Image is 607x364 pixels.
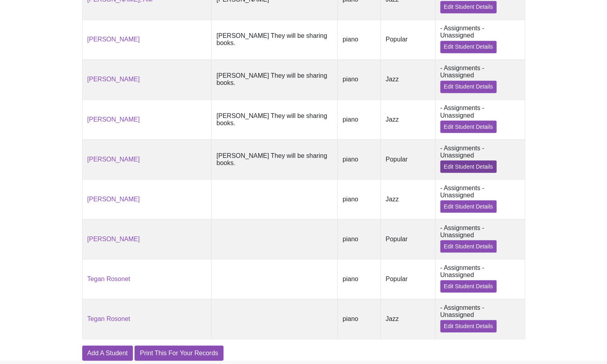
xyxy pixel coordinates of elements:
[338,299,381,338] td: piano
[134,345,223,360] a: Print This For Your Records
[380,99,435,139] td: Jazz
[82,345,133,360] a: Add A Student
[87,36,140,43] a: [PERSON_NAME]
[440,160,496,173] a: Edit Student Details
[87,76,140,83] a: [PERSON_NAME]
[440,1,496,13] a: Edit Student Details
[435,299,525,338] td: - Assignments - Unassigned
[440,280,496,292] a: Edit Student Details
[435,20,525,59] td: - Assignments - Unassigned
[338,59,381,99] td: piano
[380,299,435,338] td: Jazz
[380,20,435,59] td: Popular
[212,20,338,59] td: [PERSON_NAME] They will be sharing books.
[435,139,525,179] td: - Assignments - Unassigned
[440,240,496,252] a: Edit Student Details
[338,259,381,299] td: piano
[338,219,381,259] td: piano
[87,235,140,242] a: [PERSON_NAME]
[87,116,140,122] a: [PERSON_NAME]
[212,139,338,179] td: [PERSON_NAME] They will be sharing books.
[440,200,496,212] a: Edit Student Details
[435,219,525,259] td: - Assignments - Unassigned
[440,120,496,133] a: Edit Student Details
[440,41,496,53] a: Edit Student Details
[338,20,381,59] td: piano
[87,275,130,282] a: Tegan Rosonet
[380,59,435,99] td: Jazz
[440,81,496,93] a: Edit Student Details
[380,179,435,219] td: Jazz
[87,315,130,322] a: Tegan Rosonet
[212,99,338,139] td: [PERSON_NAME] They will be sharing books.
[435,259,525,299] td: - Assignments - Unassigned
[440,320,496,332] a: Edit Student Details
[338,99,381,139] td: piano
[435,59,525,99] td: - Assignments - Unassigned
[338,139,381,179] td: piano
[435,99,525,139] td: - Assignments - Unassigned
[212,59,338,99] td: [PERSON_NAME] They will be sharing books.
[380,219,435,259] td: Popular
[87,155,140,162] a: [PERSON_NAME]
[435,179,525,219] td: - Assignments - Unassigned
[380,259,435,299] td: Popular
[87,195,140,202] a: [PERSON_NAME]
[380,139,435,179] td: Popular
[338,179,381,219] td: piano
